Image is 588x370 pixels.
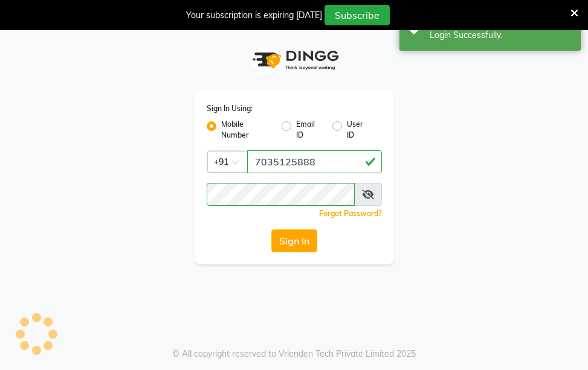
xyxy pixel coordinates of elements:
a: Forgot Password? [319,209,382,218]
button: Sign In [271,229,317,252]
div: Your subscription is expiring [DATE] [186,9,322,22]
label: Email ID [296,119,323,141]
input: Username [207,183,355,206]
label: User ID [347,119,372,141]
button: Subscribe [325,5,390,25]
label: Sign In Using: [207,103,253,114]
img: logo1.svg [246,42,343,78]
label: Mobile Number [221,119,272,141]
div: Login Successfully. [430,29,572,42]
input: Username [247,150,382,173]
